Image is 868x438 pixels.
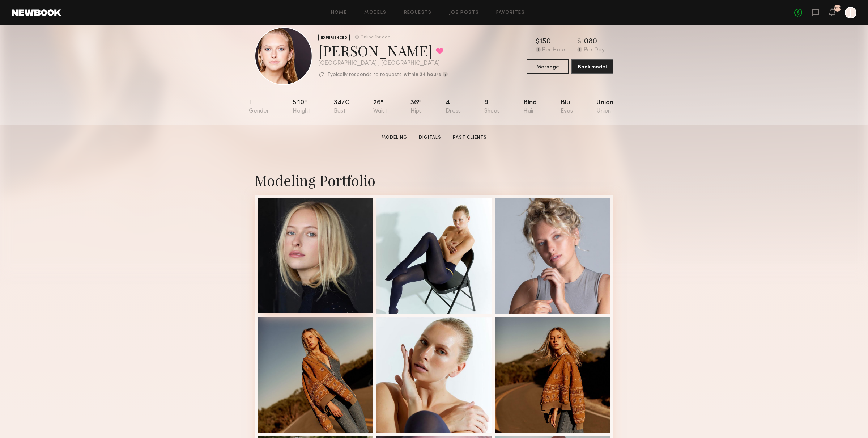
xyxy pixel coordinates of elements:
[379,134,410,141] a: Modeling
[404,10,432,15] a: Requests
[577,38,581,46] div: $
[364,10,386,15] a: Models
[249,100,269,114] div: F
[540,38,551,46] div: 150
[527,59,569,74] button: Message
[542,47,566,54] div: Per Hour
[496,10,525,15] a: Favorites
[845,7,856,18] a: J
[561,100,573,114] div: Blu
[410,100,422,114] div: 36"
[523,100,537,114] div: Blnd
[449,10,479,15] a: Job Posts
[446,100,461,114] div: 4
[255,170,613,190] div: Modeling Portfolio
[318,34,350,41] div: EXPERIENCED
[318,41,448,60] div: [PERSON_NAME]
[581,38,597,46] div: 1080
[373,100,387,114] div: 26"
[596,100,613,114] div: Union
[834,7,841,10] div: 150
[293,100,310,114] div: 5'10"
[360,35,390,40] div: Online 1hr ago
[318,60,448,67] div: [GEOGRAPHIC_DATA] , [GEOGRAPHIC_DATA]
[404,72,441,77] b: within 24 hours
[327,72,402,77] p: Typically responds to requests
[331,10,347,15] a: Home
[536,38,540,46] div: $
[450,134,490,141] a: Past Clients
[584,47,605,54] div: Per Day
[571,59,613,74] button: Book model
[484,100,500,114] div: 9
[334,100,350,114] div: 34/c
[416,134,444,141] a: Digitals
